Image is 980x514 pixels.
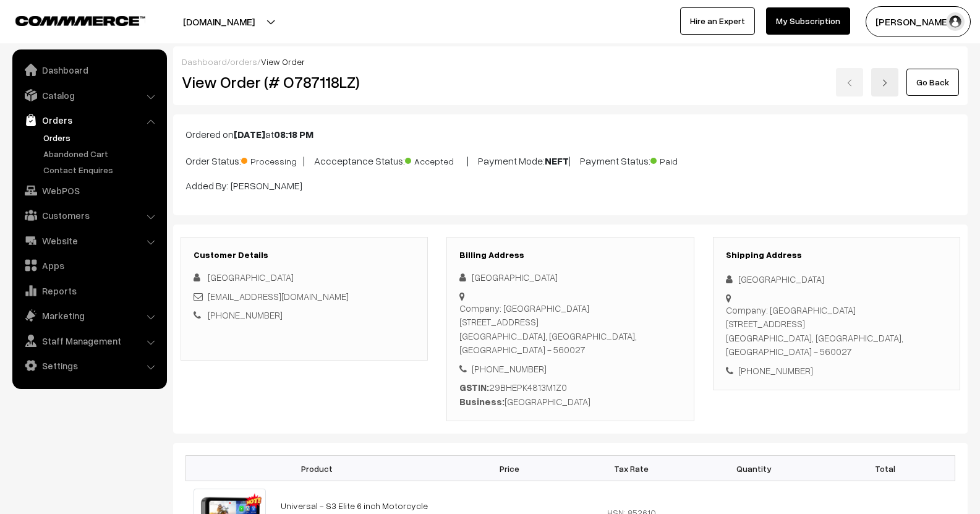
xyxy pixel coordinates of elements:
[692,456,815,481] th: Quantity
[15,354,163,377] a: Settings
[866,6,971,37] button: [PERSON_NAME]
[650,152,712,168] span: Paid
[881,79,888,87] img: right-arrow.png
[15,59,163,81] a: Dashboard
[208,309,283,320] a: [PHONE_NUMBER]
[459,382,489,393] b: GSTIN:
[40,131,163,144] a: Orders
[906,69,959,96] a: Go Back
[570,456,692,481] th: Tax Rate
[140,6,298,37] button: [DOMAIN_NAME]
[15,84,163,106] a: Catalog
[15,304,163,327] a: Marketing
[208,291,349,302] a: [EMAIL_ADDRESS][DOMAIN_NAME]
[726,303,947,359] div: Company: [GEOGRAPHIC_DATA] [STREET_ADDRESS] [GEOGRAPHIC_DATA], [GEOGRAPHIC_DATA], [GEOGRAPHIC_DAT...
[15,229,163,252] a: Website
[182,56,227,67] a: Dashboard
[194,250,415,260] h3: Customer Details
[15,204,163,226] a: Customers
[182,55,959,68] div: / /
[448,456,571,481] th: Price
[185,178,955,193] p: Added By: [PERSON_NAME]
[815,456,955,481] th: Total
[230,56,257,67] a: orders
[15,16,145,25] img: COMMMERCE
[40,163,163,176] a: Contact Enquires
[185,152,955,168] p: Order Status: | Accceptance Status: | Payment Mode: | Payment Status:
[459,396,505,407] b: Business:
[766,7,850,35] a: My Subscription
[726,272,947,286] div: [GEOGRAPHIC_DATA]
[15,12,124,27] a: COMMMERCE
[15,330,163,352] a: Staff Management
[545,155,569,167] b: NEFT
[274,128,313,140] b: 08:18 PM
[459,380,681,408] div: 29BHEPK4813M1Z0 [GEOGRAPHIC_DATA]
[459,270,681,285] div: [GEOGRAPHIC_DATA]
[40,147,163,160] a: Abandoned Cart
[459,362,681,376] div: [PHONE_NUMBER]
[946,12,965,31] img: user
[726,364,947,378] div: [PHONE_NUMBER]
[15,109,163,131] a: Orders
[185,127,955,142] p: Ordered on at
[15,254,163,276] a: Apps
[726,250,947,260] h3: Shipping Address
[459,250,681,260] h3: Billing Address
[241,152,303,168] span: Processing
[15,179,163,202] a: WebPOS
[405,152,467,168] span: Accepted
[459,301,681,357] div: Company: [GEOGRAPHIC_DATA] [STREET_ADDRESS] [GEOGRAPHIC_DATA], [GEOGRAPHIC_DATA], [GEOGRAPHIC_DAT...
[208,272,294,283] span: [GEOGRAPHIC_DATA]
[182,72,428,92] h2: View Order (# O787118LZ)
[186,456,448,481] th: Product
[261,56,305,67] span: View Order
[680,7,755,35] a: Hire an Expert
[15,280,163,302] a: Reports
[234,128,265,140] b: [DATE]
